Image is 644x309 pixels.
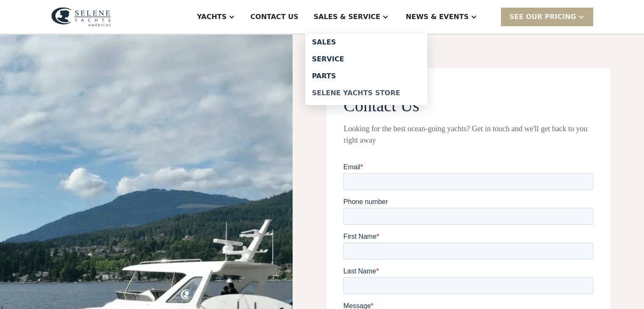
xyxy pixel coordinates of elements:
div: Looking for the best ocean-going yachts? Get in touch and we'll get back to you right away [343,123,593,146]
a: Sales [305,34,427,51]
div: Parts [312,73,420,80]
div: SEE Our Pricing [501,8,593,26]
div: Service [312,56,420,63]
a: Parts [305,68,427,85]
a: Selene Yachts Store [305,85,427,102]
div: Sales [312,39,420,46]
a: Service [305,51,427,68]
div: Sales & Service [314,12,380,22]
div: News & EVENTS [406,12,469,22]
nav: Sales & Service [305,34,427,105]
span: Contact Us [343,96,419,115]
div: SEE Our Pricing [509,12,576,22]
div: Yachts [197,12,227,22]
div: Selene Yachts Store [312,90,420,97]
div: Contact US [250,12,299,22]
img: logo [51,7,111,27]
